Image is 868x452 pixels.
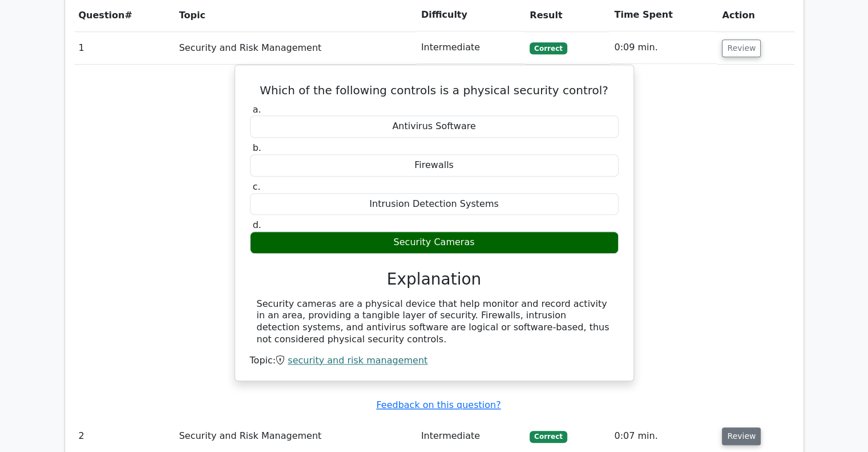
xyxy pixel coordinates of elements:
h3: Explanation [257,270,612,289]
span: Question [79,10,125,21]
span: Correct [530,431,567,442]
div: Security cameras are a physical device that help monitor and record activity in an area, providin... [257,298,612,346]
span: b. [253,142,261,153]
span: c. [253,181,261,192]
a: security and risk management [288,355,427,366]
td: Intermediate [417,31,525,64]
td: Security and Risk Management [175,31,417,64]
span: a. [253,104,261,115]
div: Topic: [250,355,619,367]
td: 1 [74,31,175,64]
span: d. [253,219,261,230]
button: Review [722,427,761,445]
div: Antivirus Software [250,115,619,138]
td: 0:09 min. [609,31,717,64]
a: Feedback on this question? [376,399,500,410]
div: Intrusion Detection Systems [250,193,619,215]
span: Correct [530,42,567,54]
div: Firewalls [250,154,619,177]
button: Review [722,39,761,57]
div: Security Cameras [250,231,619,254]
h5: Which of the following controls is a physical security control? [249,83,620,97]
